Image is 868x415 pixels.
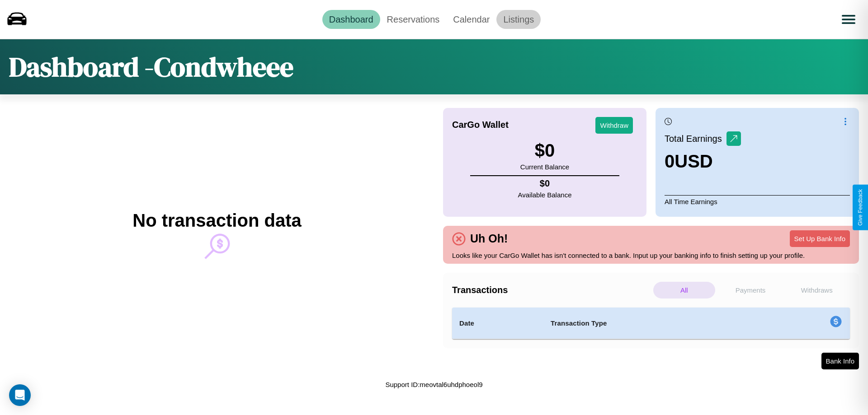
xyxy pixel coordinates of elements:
h3: $ 0 [520,140,569,161]
a: Reservations [380,10,447,29]
button: Bank Info [821,353,859,369]
div: Open Intercom Messenger [9,384,31,406]
a: Listings [496,10,541,29]
button: Set Up Bank Info [790,230,850,247]
h1: Dashboard - Condwheee [9,48,293,85]
h4: Transactions [452,285,651,295]
h4: Transaction Type [551,318,756,329]
p: Withdraws [786,282,848,298]
p: All Time Earnings [665,195,850,208]
div: Give Feedback [857,189,863,226]
p: Available Balance [518,189,572,201]
h4: Date [459,318,536,329]
h4: Uh Oh! [466,232,512,245]
button: Open menu [836,7,861,32]
h3: 0 USD [665,151,741,172]
table: simple table [452,308,850,339]
p: Current Balance [520,161,569,173]
p: Support ID: meovtal6uhdphoeol9 [385,378,482,391]
p: All [653,282,715,298]
h2: No transaction data [132,210,301,231]
p: Payments [720,282,782,298]
button: Withdraw [595,117,633,134]
h4: $ 0 [518,178,572,189]
a: Calendar [446,10,496,29]
p: Total Earnings [665,131,726,147]
p: Looks like your CarGo Wallet has isn't connected to a bank. Input up your banking info to finish ... [452,249,850,261]
h4: CarGo Wallet [452,120,509,130]
a: Dashboard [322,10,380,29]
